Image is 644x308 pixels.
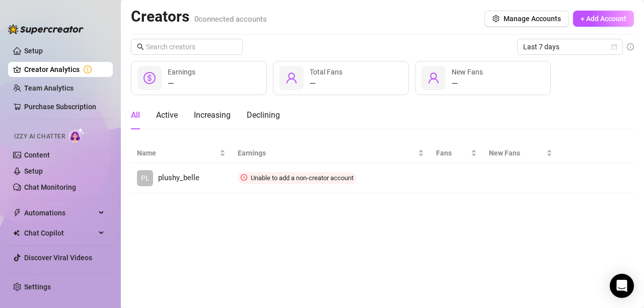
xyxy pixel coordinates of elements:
th: Earnings [232,143,431,163]
span: PL [141,173,150,184]
span: user [285,72,298,84]
span: 0 connected accounts [194,15,267,24]
span: clock-circle [241,174,247,181]
th: New Fans [483,143,558,163]
a: Settings [24,283,51,291]
div: Declining [247,109,280,121]
a: Discover Viral Videos [24,254,92,262]
img: Chat Copilot [13,229,20,237]
a: PLplushy_belle [137,170,226,186]
span: Unable to add a non-creator account [251,174,353,182]
span: New Fans [489,147,544,159]
span: Fans [436,147,469,159]
input: Search creators [146,41,229,52]
span: Izzy AI Chatter [14,132,65,141]
img: AI Chatter [69,128,85,142]
div: — [310,78,342,90]
span: + Add Account [581,15,626,23]
span: thunderbolt [13,209,21,217]
th: Fans [430,143,483,163]
span: Manage Accounts [504,15,561,23]
span: user [427,72,440,84]
a: Team Analytics [24,84,74,92]
span: Name [137,147,218,159]
span: Total Fans [310,68,342,76]
span: New Fans [452,68,483,76]
span: Earnings [168,68,195,76]
span: Automations [24,205,96,221]
div: — [452,78,483,90]
span: setting [492,15,499,22]
a: Creator Analytics exclamation-circle [24,61,105,78]
a: Setup [24,167,43,175]
span: Earnings [238,147,416,159]
button: Manage Accounts [484,11,569,27]
span: calendar [611,44,617,50]
span: search [137,43,144,50]
a: Purchase Subscription [24,103,96,111]
a: Chat Monitoring [24,183,76,191]
div: All [131,109,140,121]
div: Open Intercom Messenger [610,274,634,298]
span: Last 7 days [523,39,617,54]
a: Content [24,151,50,159]
span: info-circle [627,43,634,50]
th: Name [131,143,232,163]
button: + Add Account [573,11,634,27]
div: Active [156,109,178,121]
div: — [168,78,195,90]
span: plushy_belle [158,172,199,184]
div: Increasing [194,109,231,121]
a: Setup [24,47,43,55]
span: Chat Copilot [24,225,96,241]
span: dollar-circle [144,72,156,84]
img: logo-BBDzfeDw.svg [8,24,84,34]
h2: Creators [131,7,267,26]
